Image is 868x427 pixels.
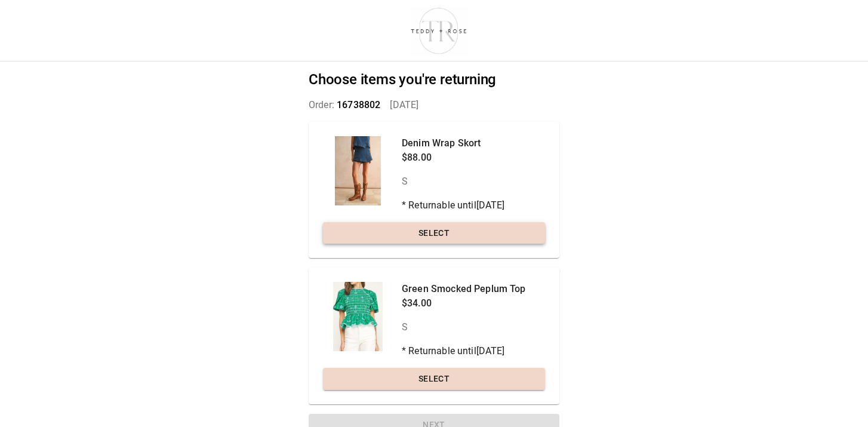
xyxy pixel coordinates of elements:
p: S [402,320,526,334]
p: S [402,174,505,189]
button: Select [323,368,545,390]
p: Denim Wrap Skort [402,136,505,150]
p: $88.00 [402,150,505,165]
p: Order: [DATE] [309,98,559,112]
img: shop-teddyrose.myshopify.com-d93983e8-e25b-478f-b32e-9430bef33fdd [405,5,473,56]
p: * Returnable until [DATE] [402,344,526,358]
p: Green Smocked Peplum Top [402,282,526,296]
p: $34.00 [402,296,526,311]
p: * Returnable until [DATE] [402,198,505,213]
span: 16738802 [337,99,380,110]
h2: Choose items you're returning [309,71,559,88]
button: Select [323,222,545,244]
